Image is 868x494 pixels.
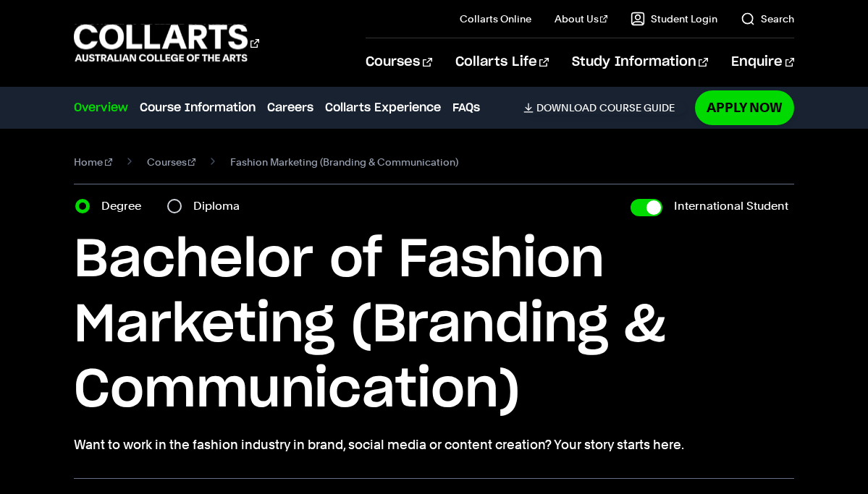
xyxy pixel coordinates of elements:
[325,99,441,116] a: Collarts Experience
[452,99,480,116] a: FAQs
[267,99,313,116] a: Careers
[695,90,794,124] a: Apply Now
[731,38,794,86] a: Enquire
[555,12,608,26] a: About Us
[631,12,717,26] a: Student Login
[572,38,708,86] a: Study Information
[230,152,458,172] span: Fashion Marketing (Branding & Communication)
[147,152,196,172] a: Courses
[74,99,128,116] a: Overview
[366,38,431,86] a: Courses
[74,22,259,64] div: Go to homepage
[523,101,686,114] a: DownloadCourse Guide
[455,38,549,86] a: Collarts Life
[460,12,531,26] a: Collarts Online
[101,196,150,216] label: Degree
[140,99,256,116] a: Course Information
[74,435,794,455] p: Want to work in the fashion industry in brand, social media or content creation? Your story start...
[741,12,794,26] a: Search
[193,196,248,216] label: Diploma
[74,152,112,172] a: Home
[536,101,597,114] span: Download
[674,196,788,216] label: International Student
[74,228,794,423] h1: Bachelor of Fashion Marketing (Branding & Communication)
